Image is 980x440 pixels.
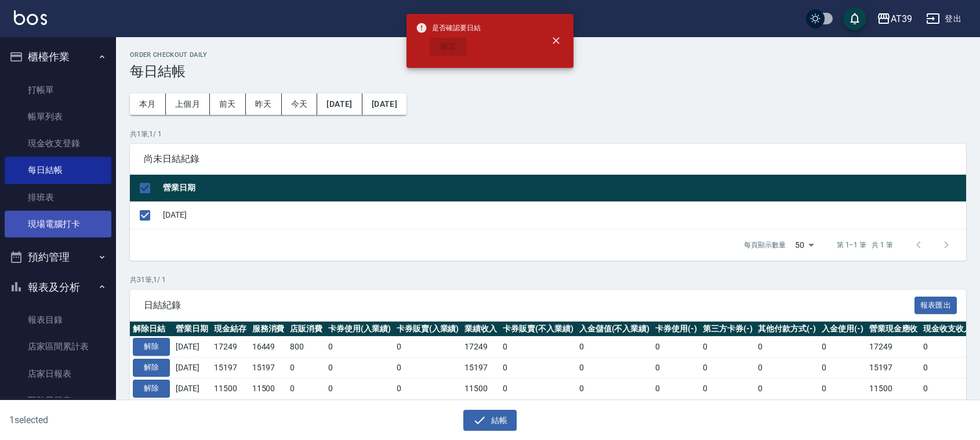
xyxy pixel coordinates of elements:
td: 0 [576,337,653,358]
td: 0 [652,378,700,399]
th: 第三方卡券(-) [700,322,756,337]
a: 帳單列表 [5,103,111,130]
td: [DATE] [173,399,211,420]
p: 共 1 筆, 1 / 1 [130,129,966,139]
td: [DATE] [160,201,966,229]
h6: 1 selected [9,413,243,427]
div: 50 [790,229,818,261]
td: [DATE] [173,337,211,358]
td: 0 [500,399,576,420]
td: 0 [394,399,462,420]
td: 15197 [866,358,921,378]
button: AT39 [872,7,917,31]
th: 卡券使用(入業績) [325,322,394,337]
button: 結帳 [463,410,517,431]
h3: 每日結帳 [130,63,966,80]
th: 卡券使用(-) [652,322,700,337]
td: -1200 [700,399,756,420]
a: 報表目錄 [5,306,111,333]
a: 報表匯出 [914,299,957,310]
td: 0 [920,378,975,399]
td: 0 [819,399,866,420]
td: 0 [920,337,975,358]
td: 17249 [211,337,249,358]
a: 店家日報表 [5,360,111,387]
td: 0 [755,378,819,399]
th: 服務消費 [249,322,288,337]
td: 0 [652,337,700,358]
th: 入金使用(-) [819,322,866,337]
td: 0 [287,399,325,420]
td: 17249 [866,337,921,358]
td: 15197 [211,358,249,378]
td: 0 [394,358,462,378]
button: 櫃檯作業 [5,42,111,72]
td: 0 [920,399,975,420]
td: 15197 [462,358,500,378]
td: 800 [287,337,325,358]
button: 昨天 [246,93,282,115]
td: 0 [576,358,653,378]
td: 0 [700,358,756,378]
th: 營業日期 [173,322,211,337]
th: 其他付款方式(-) [755,322,819,337]
td: 11500 [249,378,288,399]
button: 解除 [133,359,170,377]
button: save [843,7,866,30]
span: 尚未日結紀錄 [144,153,952,165]
td: 0 [819,378,866,399]
td: 0 [920,358,975,378]
td: 0 [652,358,700,378]
td: 0 [819,337,866,358]
button: 上個月 [166,93,210,115]
button: 前天 [210,93,246,115]
img: Logo [14,10,47,25]
td: 0 [500,378,576,399]
td: 0 [755,358,819,378]
button: 解除 [133,338,170,356]
td: 11500 [866,378,921,399]
td: 0 [325,358,394,378]
td: 0 [576,378,653,399]
td: 0 [287,378,325,399]
button: 本月 [130,93,166,115]
td: 0 [576,399,653,420]
td: [DATE] [173,358,211,378]
th: 現金收支收入 [920,322,975,337]
a: 打帳單 [5,77,111,103]
button: [DATE] [362,93,406,115]
div: AT39 [891,12,912,26]
td: 11500 [462,378,500,399]
td: 17249 [462,337,500,358]
button: 報表及分析 [5,272,111,302]
td: 0 [652,399,700,420]
button: 今天 [282,93,318,115]
p: 第 1–1 筆 共 1 筆 [837,240,893,250]
th: 解除日結 [130,322,173,337]
a: 現場電腦打卡 [5,211,111,237]
td: 0 [287,358,325,378]
span: 是否確認要日結 [416,22,481,34]
th: 現金結存 [211,322,249,337]
td: 0 [755,399,819,420]
button: 預約管理 [5,242,111,272]
a: 現金收支登錄 [5,130,111,157]
span: 日結紀錄 [144,300,914,311]
td: 0 [500,337,576,358]
p: 每頁顯示數量 [744,240,786,250]
td: 0 [755,337,819,358]
button: 報表匯出 [914,297,957,315]
td: 0 [325,337,394,358]
button: [DATE] [317,93,362,115]
a: 排班表 [5,184,111,211]
a: 互助日報表 [5,387,111,414]
td: 15197 [249,358,288,378]
td: 25799 [249,399,288,420]
p: 共 31 筆, 1 / 1 [130,275,966,285]
a: 每日結帳 [5,157,111,183]
td: 24599 [866,399,921,420]
th: 店販消費 [287,322,325,337]
td: 25799 [462,399,500,420]
td: 11500 [211,378,249,399]
td: 0 [819,358,866,378]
